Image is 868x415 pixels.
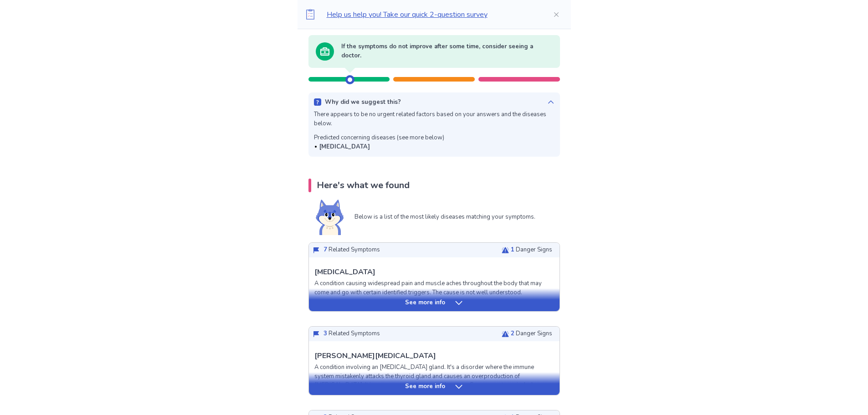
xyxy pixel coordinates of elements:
[511,329,552,338] p: Danger Signs
[324,246,380,255] p: Related Symptoms
[314,266,375,277] p: [MEDICAL_DATA]
[314,350,436,361] p: [PERSON_NAME][MEDICAL_DATA]
[314,363,554,408] p: A condition involving an [MEDICAL_DATA] gland. It's a disorder where the immune system mistakenly...
[314,279,554,297] p: A condition causing widespread pain and muscle aches throughout the body that may come and go wit...
[314,133,444,151] div: Predicted concerning diseases (see more below)
[511,329,514,338] span: 2
[319,143,370,151] b: [MEDICAL_DATA]
[511,246,514,254] span: 1
[327,9,538,20] p: Help us help you! Take our quick 2-question survey
[354,213,535,222] p: Below is a list of the most likely diseases matching your symptoms.
[317,179,410,192] p: Here's what we found
[325,98,401,107] p: Why did we suggest this?
[316,200,344,235] img: Shiba
[405,382,445,391] p: See more info
[324,329,380,338] p: Related Symptoms
[324,329,327,338] span: 3
[341,42,553,60] p: If the symptoms do not improve after some time, consider seeing a doctor.
[324,246,327,254] span: 7
[511,246,552,255] p: Danger Signs
[405,298,445,307] p: See more info
[314,110,555,128] p: There appears to be no urgent related factors based on your answers and the diseases below.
